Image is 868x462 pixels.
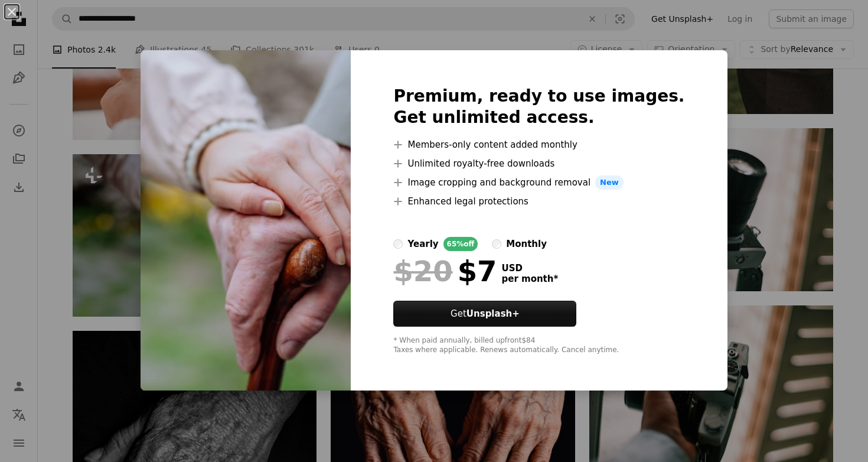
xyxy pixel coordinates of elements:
div: yearly [407,237,438,251]
span: New [595,175,624,190]
div: $7 [393,256,497,287]
h2: Premium, ready to use images. Get unlimited access. [393,86,684,128]
li: Unlimited royalty-free downloads [393,157,684,171]
span: per month * [501,274,558,284]
li: Image cropping and background removal [393,175,684,190]
div: * When paid annually, billed upfront $84 Taxes where applicable. Renews automatically. Cancel any... [393,336,684,355]
img: premium_photo-1663100493236-a21e4e1121e6 [141,50,351,391]
button: GetUnsplash+ [393,301,576,327]
input: yearly65%off [393,239,403,249]
div: 65% off [443,237,478,251]
span: USD [501,263,558,274]
input: monthly [492,239,501,249]
strong: Unsplash+ [466,308,520,319]
span: $20 [393,256,452,287]
div: monthly [506,237,547,251]
li: Enhanced legal protections [393,194,684,209]
li: Members-only content added monthly [393,138,684,152]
